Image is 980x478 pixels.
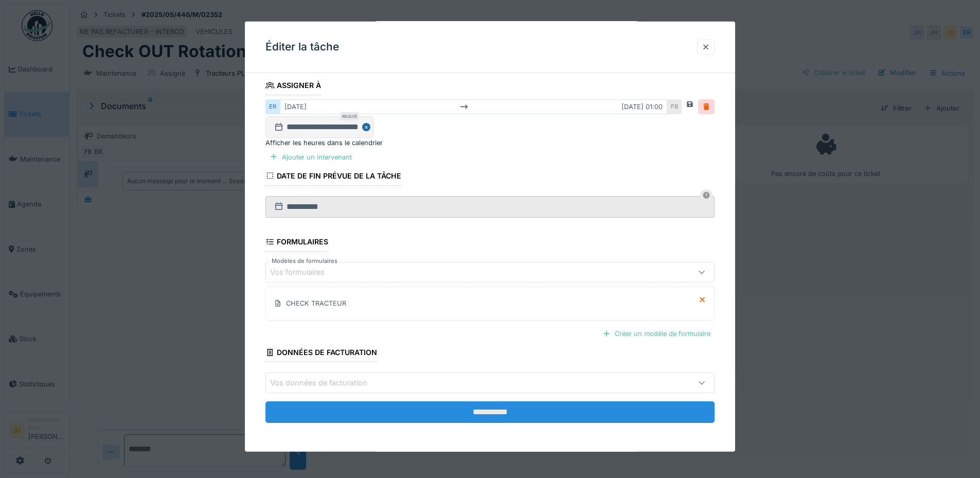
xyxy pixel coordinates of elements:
[270,377,382,388] div: Vos données de facturation
[265,150,356,164] div: Ajouter un intervenant
[265,234,328,252] div: Formulaires
[340,112,359,120] div: Requis
[265,168,401,186] div: Date de fin prévue de la tâche
[265,138,383,148] div: Afficher les heures dans le calendrier
[265,345,377,362] div: Données de facturation
[265,41,339,54] h3: Éditer la tâche
[270,267,339,278] div: Vos formulaires
[265,99,280,114] div: ER
[598,327,715,341] div: Créer un modèle de formulaire
[362,116,373,138] button: Close
[270,257,340,265] label: Modèles de formulaires
[286,298,346,308] div: CHECK TRACTEUR
[667,99,682,114] div: FB
[265,78,321,95] div: Assigner à
[280,99,667,114] div: [DATE] [DATE] 01:00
